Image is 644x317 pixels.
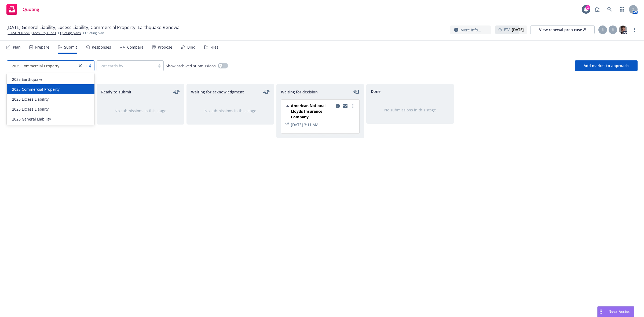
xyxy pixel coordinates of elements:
[6,24,181,31] span: [DATE] General Liability, Excess Liability, Commercial Property, Earthquake Renewal
[575,60,638,71] button: Add market to approach
[10,63,74,69] span: 2025 Commercial Property
[342,103,349,109] a: copy logging email
[101,89,131,95] span: Ready to submit
[631,27,638,33] a: more
[35,45,49,49] div: Prepare
[609,309,630,314] span: Nova Assist
[375,107,445,113] div: No submissions in this stage
[450,25,491,34] button: More info...
[60,31,81,35] a: Quoting plans
[604,4,615,15] a: Search
[105,108,175,114] div: No submissions in this stage
[12,106,49,112] span: 2025 Excess Liability
[353,89,360,95] a: moveLeft
[530,25,595,34] a: View renewal prep case
[371,89,380,94] span: Done
[350,103,356,109] a: more
[286,123,319,129] span: [DATE] 3:11 AM
[191,89,244,95] span: Waiting for acknowledgment
[597,306,634,317] button: Nova Assist
[158,45,172,49] div: Propose
[166,63,216,69] span: Show archived submissions
[77,63,83,69] a: close
[12,63,59,69] span: 2025 Commercial Property
[291,122,319,127] span: [DATE] 3:11 AM
[13,45,21,49] div: Plan
[127,45,144,49] div: Compare
[617,4,627,15] a: Switch app
[335,103,341,109] a: copy logging email
[460,27,481,33] span: More info...
[504,27,524,32] span: ETA :
[210,45,218,49] div: Files
[6,31,56,35] a: [PERSON_NAME] Tech City Fund I
[584,63,629,68] span: Add market to approach
[291,103,334,120] span: American National Lloyds Insurance Company
[539,26,586,34] div: View renewal prep case
[85,31,104,35] span: Quoting plan
[92,45,111,49] div: Responses
[12,86,60,92] span: 2025 Commercial Property
[64,45,77,49] div: Submit
[23,7,39,12] span: Quoting
[12,96,49,102] span: 2025 Excess Liability
[598,307,604,317] div: Drag to move
[12,76,42,82] span: 2025 Earthquake
[173,89,180,95] a: moveLeftRight
[281,89,318,95] span: Waiting for decision
[512,27,524,32] strong: [DATE]
[263,89,270,95] a: moveLeftRight
[12,116,51,122] span: 2025 General Liability
[619,25,627,34] img: photo
[586,5,590,10] div: 2
[592,4,603,15] a: Report a Bug
[187,45,196,49] div: Bind
[4,2,41,17] a: Quoting
[195,108,265,114] div: No submissions in this stage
